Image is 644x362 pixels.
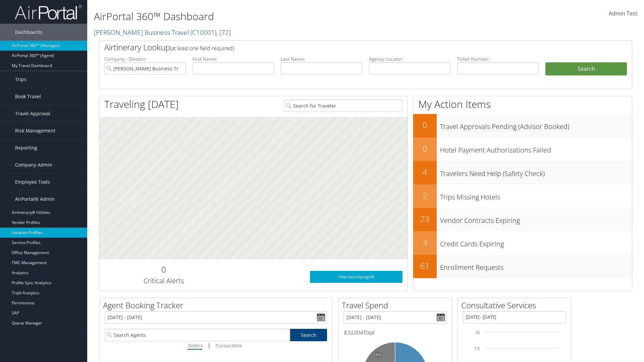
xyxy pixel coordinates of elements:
h1: AirPortal 360™ Dashboard [94,9,456,23]
div: | [105,341,327,350]
h2: Airtinerary Lookup [104,42,583,53]
a: 23Vendor Contracts Expiring [413,208,632,231]
h3: Hotel Payment Authorizations Failed [440,142,632,155]
span: Admin Test [609,10,637,17]
a: View SecurityLogic® [310,271,402,283]
h2: 3 [413,237,437,248]
button: Search [545,62,627,76]
h2: 23 [413,213,437,225]
label: Company - Division: [104,56,186,62]
label: First Name: [193,56,274,62]
tspan: 7.5 [475,347,480,351]
h2: 0 [413,119,437,131]
span: Employee Tools [15,174,50,190]
span: Company Admin [15,157,52,173]
tspan: 10 [476,330,480,335]
label: Last Name: [281,56,362,62]
span: (at least one field required) [170,45,234,52]
label: Agency Locator: [369,56,450,62]
a: [PERSON_NAME] Business Travel [94,28,231,37]
i: Dollars [187,342,202,349]
h2: 61 [413,260,437,271]
span: ( C10001 ) [191,28,216,37]
span: Travel Approval [15,105,50,122]
h3: Critical Alerts [104,276,223,286]
a: Search [290,329,327,341]
span: Risk Management [15,122,55,139]
span: Dashboards [15,24,42,41]
span: Trips [15,71,26,88]
img: airportal-logo.png [15,4,82,20]
h3: Travelers Need Help (Safety Check) [440,166,632,178]
h3: Credit Cards Expiring [440,236,632,249]
a: 0Hotel Payment Authorizations Failed [413,137,632,161]
h2: 2 [413,190,437,201]
input: Search for Traveler [284,100,402,112]
h3: Enrollment Requests [440,259,632,272]
a: 3Credit Cards Expiring [413,231,632,255]
h2: Consultative Services [461,300,571,311]
h2: Agent Booking Tracker [103,300,332,311]
h6: Total [343,329,447,336]
a: Admin Test [609,3,637,24]
h3: Travel Approvals Pending (Advisor Booked) [440,119,632,131]
a: 61Enrollment Requests [413,255,632,278]
h1: Traveling [DATE] [104,97,179,111]
span: Book Travel [15,88,41,105]
span: Reporting [15,139,37,156]
a: 4Travelers Need Help (Safety Check) [413,161,632,184]
h2: 0 [104,264,223,275]
tspan: 23% [373,353,381,357]
label: Ticket Number: [457,56,539,62]
span: $33,004 [343,329,363,336]
span: , [ 72 ] [216,28,231,37]
h2: Travel Spend [342,300,452,311]
input: Search Agents [105,329,290,341]
a: 2Trips Missing Hotels [413,184,632,208]
i: Transactions [215,342,241,349]
h2: 4 [413,166,437,178]
h3: Trips Missing Hotels [440,189,632,202]
h2: 0 [413,143,437,154]
span: AirPortal® Admin [15,191,55,207]
h1: My Action Items [413,97,632,111]
a: 0Travel Approvals Pending (Advisor Booked) [413,114,632,137]
h3: Vendor Contracts Expiring [440,213,632,225]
